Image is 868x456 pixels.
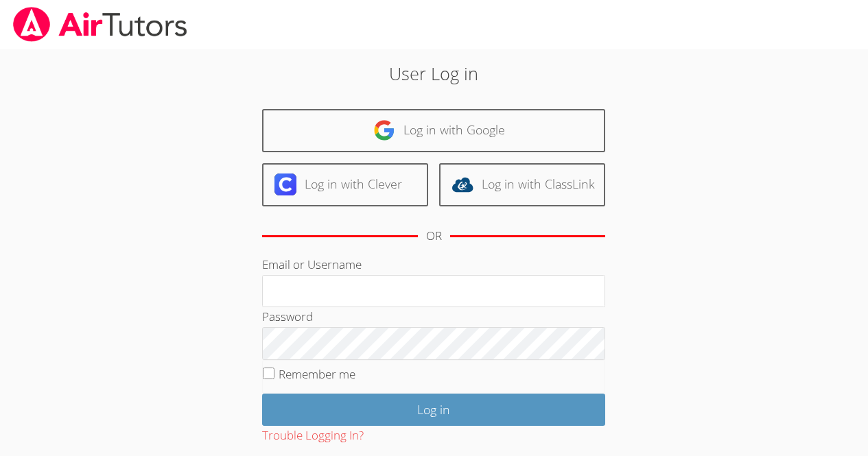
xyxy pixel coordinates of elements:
a: Log in with Google [262,109,605,152]
img: airtutors_banner-c4298cdbf04f3fff15de1276eac7730deb9818008684d7c2e4769d2f7ddbe033.png [12,7,189,42]
label: Password [262,309,313,324]
input: Log in [262,394,605,426]
h2: User Log in [200,60,668,86]
a: Log in with ClassLink [439,163,605,206]
label: Email or Username [262,256,362,272]
label: Remember me [279,366,355,382]
img: google-logo-50288ca7cdecda66e5e0955fdab243c47b7ad437acaf1139b6f446037453330a.svg [373,119,395,141]
a: Log in with Clever [262,163,428,206]
button: Trouble Logging In? [262,426,364,446]
div: OR [426,226,442,246]
img: classlink-logo-d6bb404cc1216ec64c9a2012d9dc4662098be43eaf13dc465df04b49fa7ab582.svg [451,173,473,195]
img: clever-logo-6eab21bc6e7a338710f1a6ff85c0baf02591cd810cc4098c63d3a4b26e2feb20.svg [274,173,296,195]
